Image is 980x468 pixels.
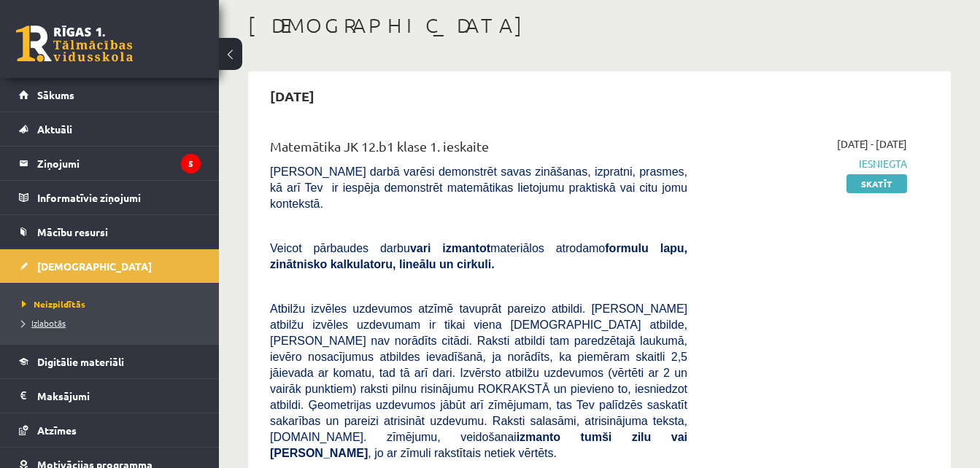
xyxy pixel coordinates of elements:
a: Digitālie materiāli [19,345,201,378]
a: Aktuāli [19,112,201,146]
b: vari izmantot [410,242,490,254]
legend: Maksājumi [37,379,201,413]
span: Veicot pārbaudes darbu materiālos atrodamo [270,242,687,270]
span: Atzīmes [37,424,77,437]
legend: Ziņojumi [37,147,201,180]
span: [PERSON_NAME] darbā varēsi demonstrēt savas zināšanas, izpratni, prasmes, kā arī Tev ir iespēja d... [270,165,687,210]
a: Izlabotās [22,316,204,329]
span: Atbilžu izvēles uzdevumos atzīmē tavuprāt pareizo atbildi. [PERSON_NAME] atbilžu izvēles uzdevuma... [270,303,687,459]
legend: Informatīvie ziņojumi [37,181,201,214]
a: Skatīt [846,174,907,193]
b: formulu lapu, zinātnisko kalkulatoru, lineālu un cirkuli. [270,242,687,270]
a: [DEMOGRAPHIC_DATA] [19,249,201,283]
a: Maksājumi [19,379,201,413]
span: [DEMOGRAPHIC_DATA] [37,260,152,273]
a: Ziņojumi5 [19,147,201,180]
div: Matemātika JK 12.b1 klase 1. ieskaite [270,136,687,163]
span: Sākums [37,88,74,101]
span: Izlabotās [22,317,66,329]
a: Neizpildītās [22,297,204,311]
a: Sākums [19,78,201,112]
a: Rīgas 1. Tālmācības vidusskola [16,26,133,62]
a: Informatīvie ziņojumi [19,181,201,214]
h1: [DEMOGRAPHIC_DATA] [248,13,951,38]
span: Aktuāli [37,122,72,136]
i: 5 [181,154,201,173]
span: Iesniegta [709,156,907,171]
a: Atzīmes [19,413,201,447]
span: Neizpildītās [22,298,85,310]
span: Digitālie materiāli [37,355,124,368]
span: Mācību resursi [37,225,108,238]
b: izmanto [517,431,560,443]
span: [DATE] - [DATE] [837,136,907,152]
h2: [DATE] [255,79,329,113]
a: Mācību resursi [19,215,201,249]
